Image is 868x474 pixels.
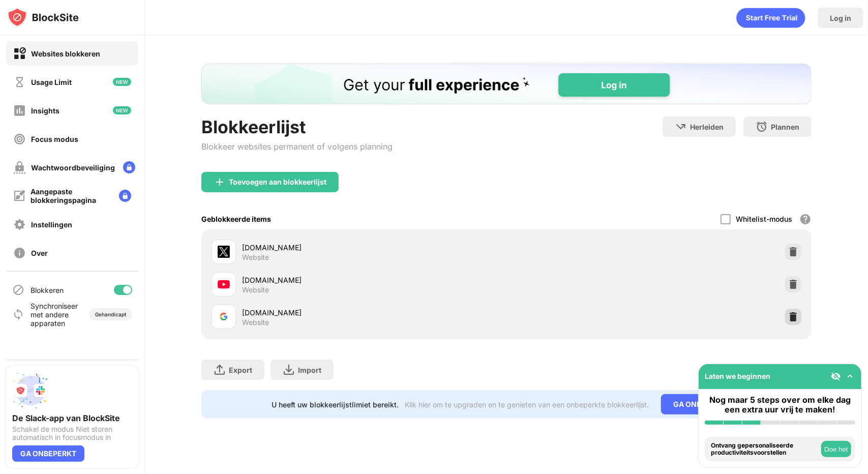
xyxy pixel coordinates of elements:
[771,123,799,131] div: Plannen
[242,275,506,285] div: [DOMAIN_NAME]
[95,311,126,317] div: Gehandicapt
[218,278,230,290] img: favicons
[13,190,25,202] img: customize-block-page-off.svg
[31,135,78,143] div: Focus modus
[123,161,135,173] img: lock-menu.svg
[405,400,649,409] div: Klik hier om te upgraden en te genieten van een onbeperkte blokkeerlijst.
[12,446,84,462] div: GA ONBEPERKT
[31,187,111,204] div: Aangepaste blokkeringspagina
[119,190,131,202] img: lock-menu.svg
[13,76,26,88] img: time-usage-off.svg
[242,307,506,318] div: [DOMAIN_NAME]
[242,253,269,262] div: Website
[661,394,741,414] div: GA ONBEPERKT
[13,247,26,259] img: about-off.svg
[12,308,24,320] img: sync-icon.svg
[711,442,819,457] div: Ontvang gepersonaliseerde productiviteitsvoorstellen
[218,311,230,323] img: favicons
[272,400,399,409] div: U heeft uw blokkeerlijstlimiet bereikt.
[242,285,269,294] div: Website
[13,133,26,145] img: focus-off.svg
[736,8,805,28] div: animation
[830,14,851,22] div: Log in
[12,413,132,423] div: De Slack-app van BlockSite
[201,64,812,104] iframe: Banner
[736,215,792,223] div: Whitelist-modus
[690,123,724,131] div: Herleiden
[242,242,506,253] div: [DOMAIN_NAME]
[31,302,83,328] div: Synchroniseer met andere apparaten
[7,7,79,27] img: logo-blocksite.svg
[31,249,48,257] div: Over
[201,141,393,152] div: Blokkeer websites permanent of volgens planning
[705,395,855,414] div: Nog maar 5 steps over om elke dag een extra uur vrij te maken!
[201,215,271,223] div: Geblokkeerde items
[31,106,59,115] div: Insights
[31,286,64,294] div: Blokkeren
[705,372,770,380] div: Laten we beginnen
[242,318,269,327] div: Website
[13,161,26,174] img: password-protection-off.svg
[218,246,230,258] img: favicons
[845,371,855,381] img: omni-setup-toggle.svg
[31,220,72,229] div: Instellingen
[13,218,26,231] img: settings-off.svg
[229,178,326,186] div: Toevoegen aan blokkeerlijst
[831,371,841,381] img: eye-not-visible.svg
[229,366,252,374] div: Export
[298,366,321,374] div: Import
[31,78,72,86] div: Usage Limit
[31,49,100,58] div: Websites blokkeren
[12,425,132,441] div: Schakel de modus Niet storen automatisch in focusmodus in
[113,78,131,86] img: new-icon.svg
[31,163,115,172] div: Wachtwoordbeveiliging
[12,284,24,296] img: blocking-icon.svg
[113,106,131,114] img: new-icon.svg
[12,372,49,409] img: push-slack.svg
[821,441,851,457] button: Doe het
[13,104,26,117] img: insights-off.svg
[13,47,26,60] img: block-on.svg
[201,116,393,137] div: Blokkeerlijst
